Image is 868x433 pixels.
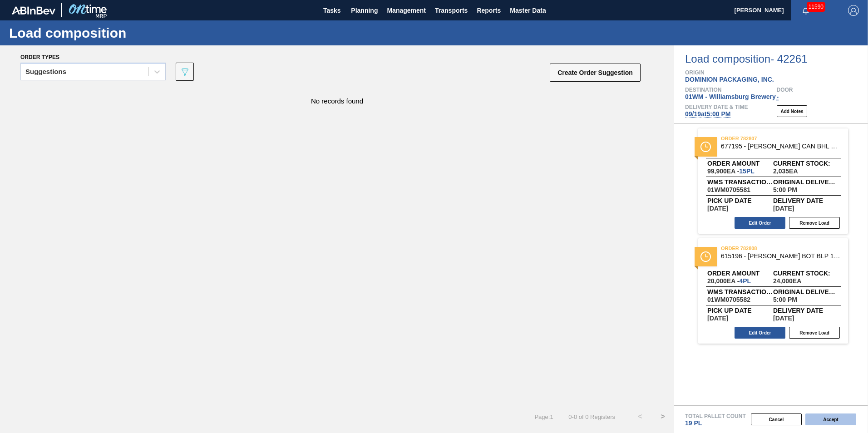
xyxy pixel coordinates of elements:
span: Tasks [322,5,342,16]
h1: Load composition [9,28,170,38]
span: 01WM0705582 [707,296,750,303]
span: Delivery Date [773,198,839,203]
button: Accept [805,413,856,425]
span: Delivery Date [773,308,839,313]
span: ,09/19/2025, [773,205,794,212]
span: 677195 - CARR CAN BHL 12OZ OUTDOORS CAN PK 12/12 [721,143,841,150]
span: Management [387,5,426,16]
button: < [629,405,651,428]
span: 0 - 0 of 0 Registers [567,413,615,420]
span: Order amount [707,271,773,276]
span: Pick up Date [707,308,773,313]
span: Order types [20,54,59,60]
button: Create Order Suggestion [550,64,641,82]
button: Notifications [791,4,820,17]
span: Page : 1 [534,413,553,420]
button: Remove Load [789,217,840,229]
span: statusorder 782808615196 - [PERSON_NAME] BOT BLP 16OZ AL BOT 8/16 AB 1122 BEOrder amount20,000EA ... [674,234,868,344]
span: 615196 - CARR BOT BLP 16OZ AL BOT 8/16 AB 1122 BE [721,253,841,260]
span: 01WM0705581 [707,187,750,193]
button: Cancel [751,413,802,425]
span: Pick up Date [707,198,773,203]
span: 09/19 at 5:00 PM [685,110,730,118]
span: ,09/18/2025 [707,315,728,321]
button: Edit Order [735,217,785,229]
button: Edit Order [735,327,785,339]
span: 5:00 PM [773,187,797,193]
span: ,24,000,EA [773,278,801,284]
span: ,09/19/2025, [773,315,794,321]
span: - [777,93,779,100]
span: Original delivery time [773,179,839,185]
span: order 782807 [721,134,848,143]
span: 4,PL [739,277,751,285]
span: Delivery Date & Time [685,104,748,110]
span: Current Stock: [773,161,839,166]
span: ,09/18/2025 [707,205,728,212]
img: Logout [848,5,859,16]
span: Reports [477,5,501,16]
span: Origin [685,70,868,75]
span: Original delivery time [773,289,839,295]
span: DOMINION PACKAGING, INC. [685,76,774,83]
span: Destination [685,87,777,93]
span: 11590 [807,2,825,12]
span: WMS Transaction ID [707,179,773,185]
img: TNhmsLtSVTkK8tSr43FrP2fwEKptu5GPRR3wAAAABJRU5ErkJggg== [12,6,55,15]
span: ,2,035,EA [773,168,798,174]
span: Planning [351,5,378,16]
span: WMS Transaction ID [707,289,773,295]
span: Load composition - 42261 [685,54,868,64]
span: 15,PL [739,167,754,175]
img: status [700,251,711,262]
span: 5:00 PM [773,296,797,303]
span: 99,900EA-15PL [707,168,755,174]
img: status [700,142,711,152]
span: Transports [435,5,468,16]
button: > [651,405,674,428]
span: 20,000EA-4PL [707,278,751,284]
span: Current Stock: [773,271,839,276]
button: Add Notes [777,105,807,117]
span: Order amount [707,161,773,166]
span: Master Data [510,5,546,16]
button: Remove Load [789,327,840,339]
span: order 782808 [721,244,848,253]
div: Suggestions [25,69,66,75]
span: statusorder 782807677195 - [PERSON_NAME] CAN BHL 12OZ OUTDOORS CAN PK 12/12Order amount99,900EA -... [674,124,868,234]
span: 01WM - Williamsburg Brewery [685,93,776,100]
